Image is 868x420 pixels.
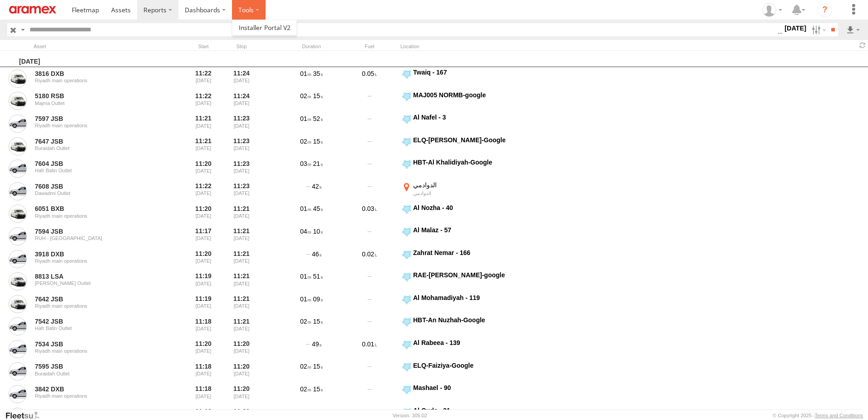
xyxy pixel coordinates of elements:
label: Click to View Event Location [400,294,514,315]
span: 02 [300,92,311,100]
label: Click to View Event Location [400,91,514,112]
label: Click to View Event Location [400,204,514,225]
span: 15 [313,318,323,325]
a: 3842 DXB [35,385,159,393]
label: Click to View Event Location [400,136,514,157]
div: Riyadh main operations [35,258,159,264]
div: Entered prior to selected date range [186,271,221,292]
div: Riyadh main operations [35,78,159,83]
div: 11:23 [DATE] [224,136,259,157]
div: Entered prior to selected date range [186,113,221,134]
div: Hafr Batin Outlet [35,168,159,173]
div: Riyadh main operations [35,348,159,354]
div: 11:20 [DATE] [224,339,259,360]
span: 10 [313,228,323,235]
div: 11:24 [DATE] [224,91,259,112]
div: 11:21 [DATE] [224,226,259,247]
div: ELQ-Faiziya-Google [413,361,513,370]
span: 51 [313,273,323,280]
label: Click to View Event Location [400,113,514,134]
div: Al Malaz - 57 [413,226,513,234]
div: Riyadh main operations [35,303,159,309]
label: Click to View Event Location [400,271,514,292]
span: 21 [313,160,323,167]
div: 0.05 [342,68,397,89]
div: Entered prior to selected date range [186,384,221,405]
label: Click to View Event Location [400,339,514,360]
div: MAJ005 NORMB-google [413,91,513,99]
div: Buraidah Outlet [35,145,159,151]
div: Entered prior to selected date range [186,294,221,315]
span: 01 [300,115,311,122]
div: Riyadh main operations [35,393,159,399]
div: 11:21 [DATE] [224,204,259,225]
div: 0.02 [342,249,397,270]
div: Entered prior to selected date range [186,204,221,225]
i: ? [818,3,832,17]
div: Al Mohamadiyah - 119 [413,294,513,302]
a: 7642 JSB [35,295,159,303]
div: HBT-Al Khalidiyah-Google [413,158,513,166]
span: 09 [313,295,323,303]
span: 02 [300,318,311,325]
div: 11:20 [DATE] [224,361,259,382]
a: 3816 DXB [35,70,159,78]
a: 7595 JSB [35,362,159,370]
span: 42 [312,183,321,190]
div: Al Rabeea - 139 [413,339,513,347]
a: 3918 DXB [35,250,159,258]
a: 5162 RSB [35,408,159,416]
label: [DATE] [783,23,808,33]
label: Click to View Event Location [400,361,514,382]
span: 03 [300,160,311,167]
div: Al Nafel - 3 [413,113,513,121]
div: Hafr Batin Outlet [35,325,159,331]
span: 46 [312,250,321,258]
div: 0.03 [342,204,397,225]
span: 01 [300,295,311,303]
a: 7594 JSB [35,227,159,235]
div: Entered prior to selected date range [186,316,221,337]
div: 11:23 [DATE] [224,158,259,179]
a: 8813 LSA [35,272,159,280]
div: 11:24 [DATE] [224,68,259,89]
label: Click to View Event Location [400,181,514,202]
div: 0.01 [342,339,397,360]
div: Fatimah Alqatari [759,3,785,17]
div: 11:23 [DATE] [224,113,259,134]
a: Terms and Conditions [815,413,863,418]
label: Click to View Event Location [400,68,514,89]
div: Riyadh main operations [35,213,159,219]
a: Visit our Website [5,411,47,420]
div: [PERSON_NAME] Outlet [35,280,159,286]
a: 6051 BXB [35,205,159,213]
label: Search Query [19,23,26,36]
label: Click to View Event Location [400,316,514,337]
a: 7542 JSB [35,317,159,325]
div: RAE-[PERSON_NAME]-google [413,271,513,279]
img: aramex-logo.svg [9,6,56,14]
span: 02 [300,385,311,393]
div: الدوادمي [413,181,513,189]
span: 15 [313,138,323,145]
span: 01 [300,70,311,77]
a: 7534 JSB [35,340,159,348]
label: Click to View Event Location [400,158,514,179]
div: الدوادمي [413,190,513,196]
div: Version: 305.02 [393,413,427,418]
div: Buraidah Outlet [35,371,159,376]
div: Entered prior to selected date range [186,249,221,270]
div: © Copyright 2025 - [773,413,863,418]
div: 11:21 [DATE] [224,249,259,270]
span: 52 [313,115,323,122]
span: 15 [313,92,323,100]
span: 15 [313,363,323,370]
a: 7597 JSB [35,115,159,123]
div: RUH - [GEOGRAPHIC_DATA] [35,235,159,241]
div: 11:23 [DATE] [224,181,259,202]
span: 49 [312,340,321,348]
div: Al Quds - 31 [413,406,513,415]
a: 5180 RSB [35,92,159,100]
span: 35 [313,70,323,77]
span: 15 [313,385,323,393]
